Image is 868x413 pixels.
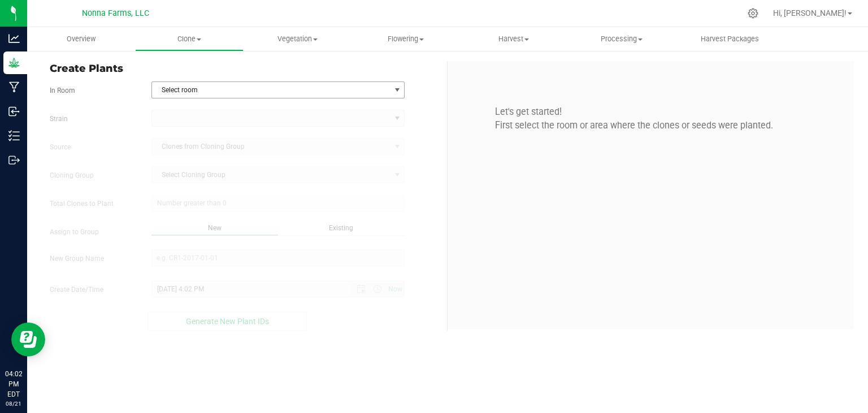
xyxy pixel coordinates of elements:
[147,312,307,331] button: Generate New Plant IDs
[41,85,143,96] label: In Room
[8,33,20,44] inline-svg: Analytics
[8,81,20,93] inline-svg: Manufacturing
[456,105,845,133] p: Let's get started! First select the room or area where the clones or seeds were planted.
[41,114,143,124] label: Strain
[135,27,243,51] a: Clone
[8,57,20,68] inline-svg: Grow
[685,34,774,44] span: Harvest Packages
[5,399,22,408] p: 08/21
[459,27,567,51] a: Harvest
[82,8,149,18] span: Nonna Farms, LLC
[41,199,143,209] label: Total Clones to Plant
[329,224,353,232] span: Existing
[773,8,847,18] span: Hi, [PERSON_NAME]!
[41,170,143,180] label: Cloning Group
[151,249,405,266] input: e.g. CR1-2017-01-01
[41,253,143,264] label: New Group Name
[568,27,676,51] a: Processing
[568,34,675,44] span: Processing
[5,369,22,399] p: 04:02 PM EDT
[186,317,269,326] span: Generate New Plant IDs
[51,34,111,44] span: Overview
[41,227,143,237] label: Assign to Group
[11,322,45,356] iframe: Resource center
[390,82,404,98] span: select
[8,154,20,166] inline-svg: Outbound
[136,34,242,44] span: Clone
[208,224,222,232] span: New
[244,34,351,44] span: Vegetation
[27,27,135,51] a: Overview
[676,27,784,51] a: Harvest Packages
[244,27,351,51] a: Vegetation
[746,8,760,19] div: Manage settings
[41,142,143,152] label: Source
[152,82,390,98] span: Select room
[460,34,567,44] span: Harvest
[50,61,439,76] span: Create Plants
[352,34,459,44] span: Flowering
[8,106,20,117] inline-svg: Inbound
[351,27,459,51] a: Flowering
[8,130,20,141] inline-svg: Inventory
[41,285,143,295] label: Create Date/Time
